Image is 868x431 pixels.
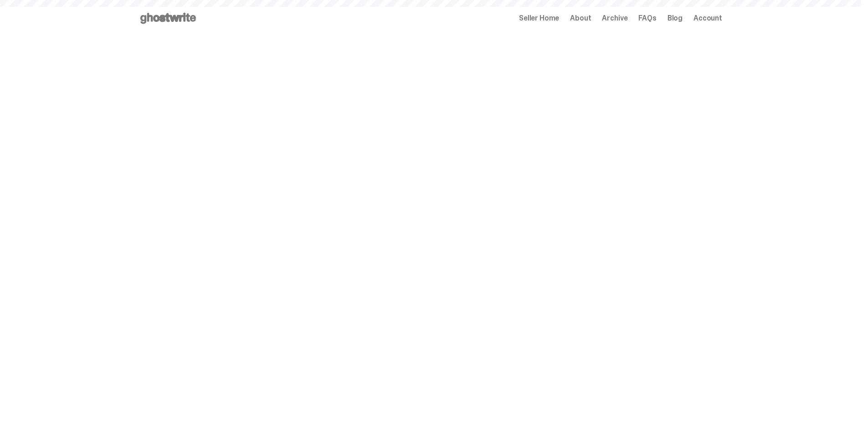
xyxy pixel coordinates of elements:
[519,15,559,22] a: Seller Home
[668,15,683,22] a: Blog
[602,15,627,22] a: Archive
[570,15,591,22] a: About
[638,15,656,22] a: FAQs
[693,15,722,22] a: Account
